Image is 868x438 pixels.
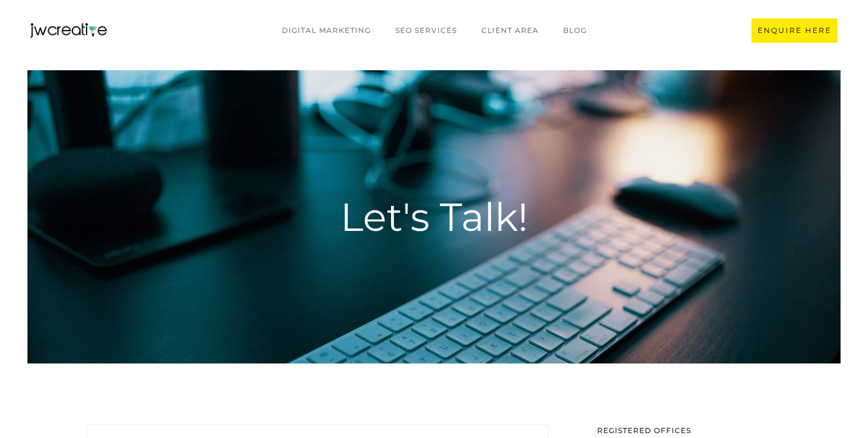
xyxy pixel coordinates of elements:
a: CLIENT AREA [469,19,551,42]
a: ENQUIRE HERE [751,18,838,43]
a: SEO Services [383,19,469,42]
div: registered offices [597,425,782,437]
a: BLOG [551,19,599,42]
a: home [30,23,107,38]
div: ENQUIRE HERE [758,24,831,37]
h1: Let's Talk! [149,192,719,241]
a: Digital marketing [270,19,383,42]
